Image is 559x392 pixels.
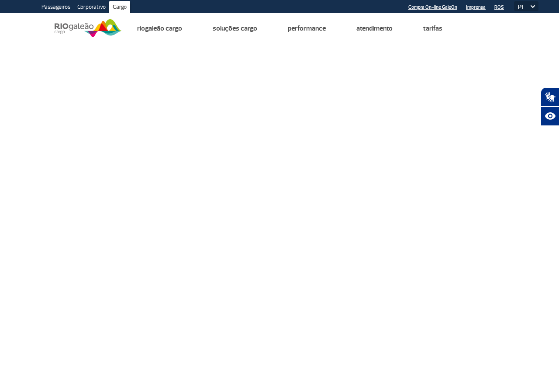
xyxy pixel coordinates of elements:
a: Performance [288,24,326,33]
button: Abrir tradutor de língua de sinais. [541,87,559,107]
a: Passageiros [38,1,74,15]
a: Cargo [109,1,130,15]
div: Plugin de acessibilidade da Hand Talk. [541,87,559,126]
a: Riogaleão Cargo [137,24,182,33]
a: Corporativo [74,1,109,15]
a: Soluções Cargo [213,24,257,33]
a: Imprensa [466,4,486,10]
button: Abrir recursos assistivos. [541,107,559,126]
a: Compra On-line GaleOn [408,4,457,10]
a: Atendimento [356,24,393,33]
a: RQS [494,4,504,10]
a: Tarifas [423,24,442,33]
